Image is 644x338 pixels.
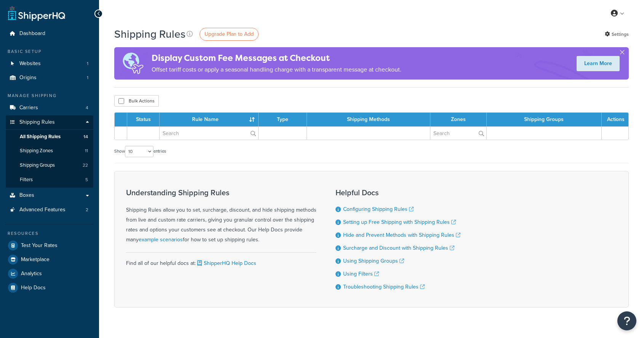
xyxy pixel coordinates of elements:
li: Filters [6,173,93,187]
a: Upgrade Plan to Add [200,28,259,41]
label: Show entries [114,146,166,157]
img: duties-banner-06bc72dcb5fe05cb3f9472aba00be2ae8eb53ab6f0d8bb03d382ba314ac3c341.png [114,47,152,80]
span: 1 [87,75,88,81]
a: Advanced Features 2 [6,203,93,217]
h4: Display Custom Fee Messages at Checkout [152,52,401,64]
a: Using Shipping Groups [343,257,404,265]
th: Shipping Groups [487,113,602,126]
span: Analytics [21,271,42,277]
span: Marketplace [21,257,50,263]
h3: Helpful Docs [336,188,460,197]
span: Shipping Groups [20,162,55,169]
p: Offset tariff costs or apply a seasonal handling charge with a transparent message at checkout. [152,64,401,75]
input: Search [430,127,486,140]
a: All Shipping Rules 14 [6,130,93,144]
span: Origins [19,75,37,81]
a: Dashboard [6,27,93,41]
a: Marketplace [6,253,93,266]
a: Help Docs [6,281,93,295]
span: Advanced Features [19,207,66,213]
button: Open Resource Center [617,311,636,330]
a: Carriers 4 [6,101,93,115]
div: Resources [6,230,93,237]
li: Shipping Rules [6,115,93,188]
a: Configuring Shipping Rules [343,205,414,213]
span: 1 [87,61,88,67]
div: Basic Setup [6,48,93,55]
div: Shipping Rules allow you to set, surcharge, discount, and hide shipping methods from live and cus... [126,188,316,245]
span: Help Docs [21,285,46,291]
span: Filters [20,177,33,183]
span: Test Your Rates [21,242,58,249]
a: Hide and Prevent Methods with Shipping Rules [343,231,460,239]
th: Rule Name [160,113,259,126]
span: 14 [83,134,88,140]
a: Shipping Zones 11 [6,144,93,158]
h1: Shipping Rules [114,27,185,41]
a: Test Your Rates [6,239,93,252]
li: Shipping Zones [6,144,93,158]
a: Setting up Free Shipping with Shipping Rules [343,218,456,226]
a: Troubleshooting Shipping Rules [343,283,425,291]
a: Shipping Rules [6,115,93,129]
span: All Shipping Rules [20,134,61,140]
a: Websites 1 [6,57,93,71]
li: Websites [6,57,93,71]
li: Advanced Features [6,203,93,217]
span: Dashboard [19,30,45,37]
select: Showentries [125,146,153,157]
span: Websites [19,61,41,67]
a: Analytics [6,267,93,281]
a: example scenarios [139,236,183,244]
span: 5 [85,177,88,183]
a: Learn More [577,56,620,71]
h3: Understanding Shipping Rules [126,188,316,197]
th: Type [259,113,307,126]
span: Upgrade Plan to Add [205,30,254,38]
li: All Shipping Rules [6,130,93,144]
input: Search [160,127,258,140]
li: Origins [6,71,93,85]
span: 11 [85,148,88,154]
th: Shipping Methods [307,113,430,126]
span: Shipping Rules [19,119,55,126]
a: Settings [605,29,629,40]
a: Origins 1 [6,71,93,85]
a: ShipperHQ Help Docs [196,259,256,267]
th: Zones [430,113,487,126]
span: Boxes [19,192,34,199]
span: Shipping Zones [20,148,53,154]
div: Manage Shipping [6,92,93,99]
a: Boxes [6,188,93,202]
a: Shipping Groups 22 [6,158,93,172]
a: Using Filters [343,270,379,278]
span: Carriers [19,105,38,111]
a: Surcharge and Discount with Shipping Rules [343,244,454,252]
a: Filters 5 [6,173,93,187]
button: Bulk Actions [114,95,159,107]
span: 2 [86,207,88,213]
li: Carriers [6,101,93,115]
th: Status [127,113,160,126]
li: Shipping Groups [6,158,93,172]
th: Actions [602,113,628,126]
span: 4 [86,105,88,111]
div: Find all of our helpful docs at: [126,252,316,268]
span: 22 [83,162,88,169]
a: ShipperHQ Home [8,6,65,21]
